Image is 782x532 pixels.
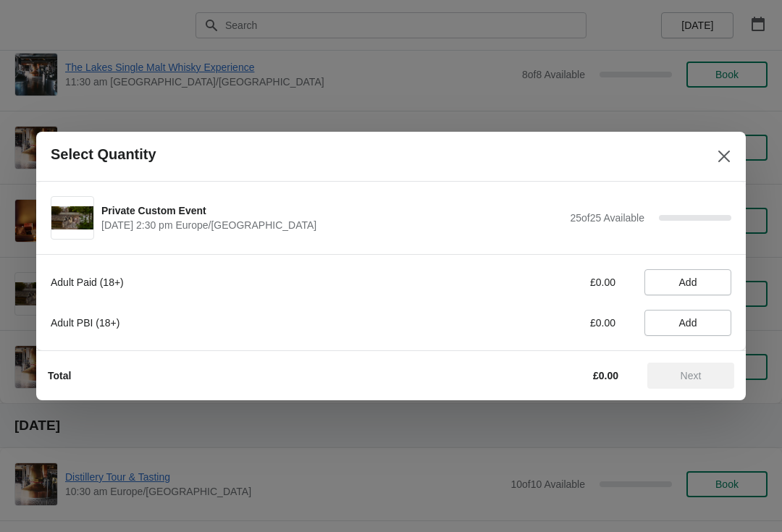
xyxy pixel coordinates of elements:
div: Adult Paid (18+) [51,275,453,290]
h2: Select Quantity [51,146,156,163]
button: Close [711,143,737,169]
span: Add [679,317,697,329]
div: Adult PBI (18+) [51,316,453,330]
span: [DATE] 2:30 pm Europe/[GEOGRAPHIC_DATA] [101,218,563,232]
span: Add [679,276,697,288]
img: Private Custom Event | | November 16 | 2:30 pm Europe/London [51,206,93,230]
span: 25 of 25 Available [570,212,644,224]
div: £0.00 [482,316,615,330]
strong: £0.00 [593,370,618,381]
strong: Total [48,370,71,381]
button: Add [644,269,731,295]
button: Add [644,310,731,336]
div: £0.00 [482,275,615,290]
span: Private Custom Event [101,203,563,218]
